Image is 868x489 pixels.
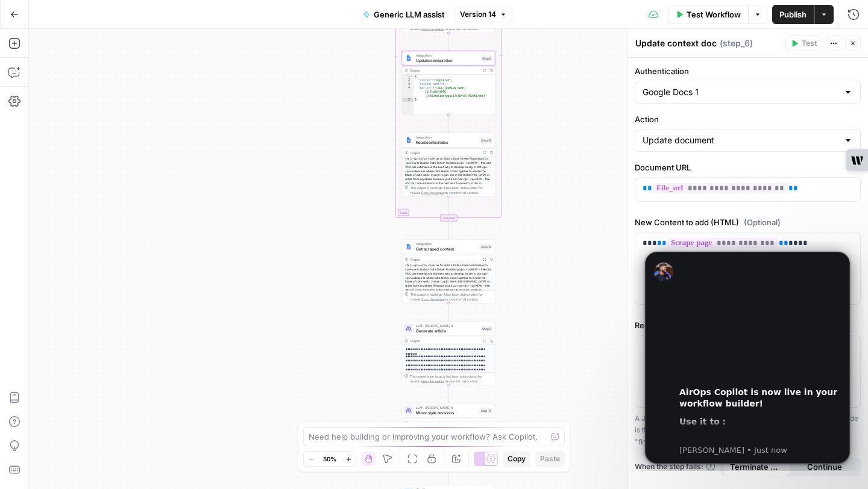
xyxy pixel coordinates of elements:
span: Generate article [416,328,479,334]
span: Copy the output [421,191,444,195]
div: Step 6 [481,55,492,61]
span: 50% [323,454,336,464]
label: Document URL [635,161,861,173]
img: Instagram%20post%20-%201%201.png [406,137,412,143]
div: Step 19 [480,137,492,143]
button: Test Workflow [668,5,748,24]
div: Output [410,338,479,343]
div: Step 9 [481,326,492,331]
g: Edge from step_14 to step_11 [448,467,450,485]
span: Publish [779,8,807,20]
span: Update context doc [416,57,479,63]
span: Paste [540,453,560,464]
span: Toggle code folding, rows 1 through 5 [410,75,414,79]
button: Version 14 [454,7,512,22]
div: Output [410,420,479,425]
label: New Content to add (HTML) [635,216,861,228]
div: This output is too large & has been abbreviated for review. to view the full content. [410,185,492,195]
span: Version 14 [460,9,496,20]
button: Test [785,36,822,51]
img: Instagram%20post%20-%201%201.png [406,244,412,250]
textarea: Update context doc [635,37,717,49]
div: Output [410,68,479,73]
span: Get scraped context [416,246,477,252]
label: Action [635,113,861,125]
span: Minor style revisions [416,410,477,416]
div: Output [410,150,479,155]
div: Complete [440,215,458,222]
span: Generic LLM assist [374,8,445,20]
div: Step 18 [480,244,492,249]
span: ( step_6 ) [720,37,753,49]
span: LLM · [PERSON_NAME] 4 [416,323,479,328]
g: Edge from step_3-iteration-end to step_18 [448,222,450,239]
div: IntegrationGet scraped contextStep 18Output<hr /> <p>=</p> <p>How to Build a Data-Driven Roadmap<... [402,240,495,304]
div: 3 [402,83,414,87]
div: <hr /> <p>=</p> <p>How to Build a Data-Driven Roadmap</p> <p>How to Build a Data-Driven Roadmap</... [402,157,495,226]
div: 1 [402,75,414,79]
button: Copy [503,451,530,467]
div: This output is too large & has been abbreviated for review. to view the full content. [410,292,492,302]
span: Copy the output [421,297,444,301]
div: Output [410,257,479,261]
div: 5 [402,98,414,102]
input: Google Docs 1 [643,86,838,98]
g: Edge from step_9 to step_14 [448,385,450,403]
button: Publish [772,5,814,24]
span: Copy the output [421,27,444,31]
g: Edge from step_6 to step_19 [448,115,450,132]
div: IntegrationUpdate context docStep 6Output{ "status":"completed", "actions_sent":4, "doc_url":"[UR... [402,51,495,115]
span: Copy [508,453,526,464]
div: Step 14 [480,408,493,413]
div: 4 [402,86,414,98]
div: <hr /> <p>=</p> <p>How to Build a Data-Driven Roadmap</p> <p>How to Build a Data-Driven Roadmap</... [402,263,495,332]
span: Integration [416,241,477,246]
span: Integration [416,135,477,140]
button: Generic LLM assist [356,5,452,24]
label: Authentication [635,65,861,77]
iframe: Intercom notifications message [627,241,868,471]
span: Read context doc [416,139,477,145]
div: Complete [402,215,495,222]
img: Instagram%20post%20-%201%201.png [406,55,412,61]
span: Copy the output [421,379,444,383]
button: Paste [535,451,565,467]
g: Edge from step_5 to step_6 [448,33,450,51]
span: LLM · [PERSON_NAME] 4 [416,405,477,410]
div: 2 [402,78,414,83]
span: Integration [416,53,479,58]
g: Edge from step_18 to step_9 [448,304,450,321]
div: IntegrationRead context docStep 19Output<hr /> <p>=</p> <p>How to Build a Data-Driven Roadmap</p>... [402,133,495,197]
span: Test Workflow [687,8,741,20]
span: Test [802,38,817,49]
div: This output is too large & has been abbreviated for review. to view the full content. [410,374,492,384]
input: Update document [643,134,838,146]
span: (Optional) [744,216,781,228]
